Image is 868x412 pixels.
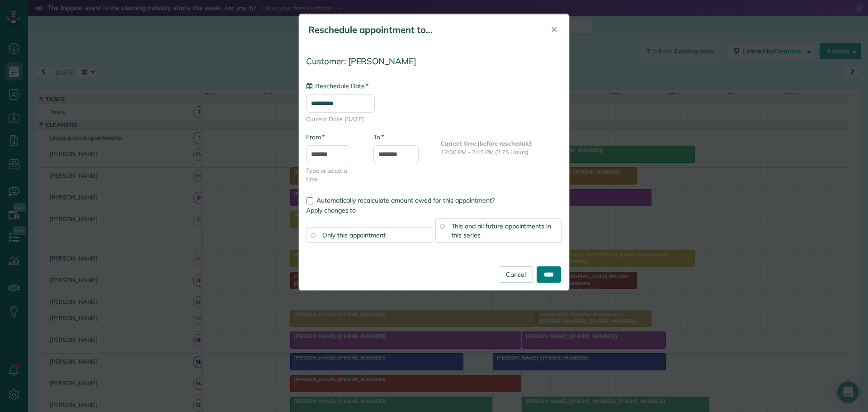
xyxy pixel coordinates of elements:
h4: Customer: [PERSON_NAME] [306,57,562,66]
input: This and all future appointments in this series [440,224,444,228]
span: Type or select a time [306,166,360,184]
label: Reschedule Date [306,81,368,90]
a: Cancel [499,266,533,283]
b: Current time (before reschedule) [441,140,532,147]
span: Current Date: [DATE] [306,115,562,123]
label: Apply changes to [306,206,562,215]
span: Automatically recalculate amount owed for this appointment? [316,196,495,204]
input: Only this appointment [311,233,315,237]
h5: Reschedule appointment to... [308,24,538,36]
span: This and all future appointments in this series [452,222,552,239]
span: ✕ [551,24,557,35]
span: Only this appointment [322,231,386,239]
label: From [306,133,325,142]
label: To [373,133,384,142]
p: 12:00 PM - 2:45 PM (2.75 Hours) [441,148,562,156]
